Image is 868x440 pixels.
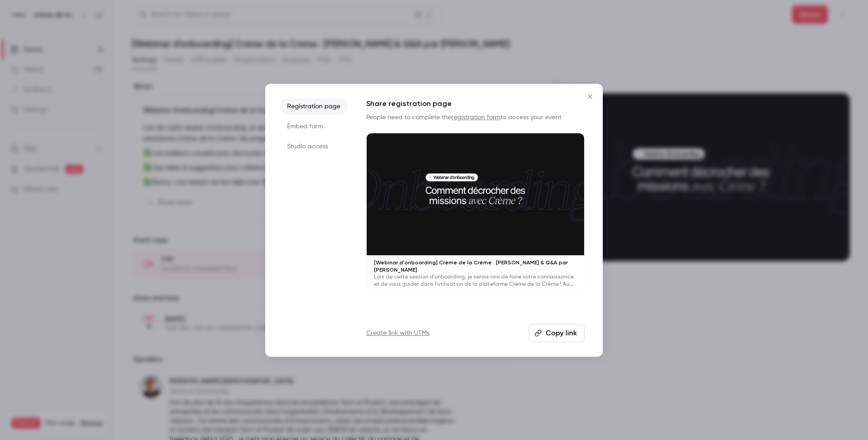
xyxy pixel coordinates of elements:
[366,133,585,293] a: [Webinar d'onboarding] Crème de la Crème : [PERSON_NAME] & Q&A par [PERSON_NAME]Lors de cette ses...
[581,87,599,106] button: Close
[366,98,585,109] h1: Share registration page
[280,98,348,115] li: Registration page
[374,259,577,273] p: [Webinar d'onboarding] Crème de la Crème : [PERSON_NAME] & Q&A par [PERSON_NAME]
[366,113,585,122] p: People need to complete the to access your event
[280,118,348,135] li: Embed form
[280,138,348,155] li: Studio access
[374,273,577,288] p: Lors de cette session d'onboarding, je serais ravi de faire votre connaissance et de vous guider ...
[366,329,429,338] a: Create link with UTMs
[451,114,500,121] a: registration form
[529,324,585,342] button: Copy link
